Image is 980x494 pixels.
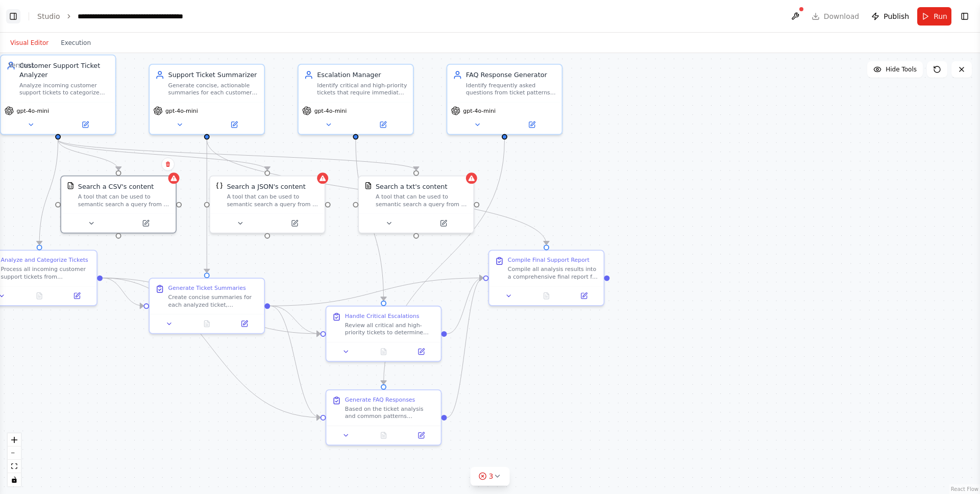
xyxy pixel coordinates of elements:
button: Open in side panel [208,119,260,130]
g: Edge from b30ab5f4-10fb-494c-921f-4b91849d5db9 to bd20353e-d217-493c-83e4-6ca615ddd0e6 [202,140,211,273]
g: Edge from bd20353e-d217-493c-83e4-6ca615ddd0e6 to f1f3d5b0-f2fa-46b5-be69-9990faf283e3 [270,301,320,422]
a: React Flow attribution [951,486,978,492]
button: Show right sidebar [958,9,972,23]
button: Open in side panel [119,218,172,229]
button: No output available [527,290,566,302]
div: Compile Final Support Report [508,256,590,264]
g: Edge from e4c2c87d-109d-4a08-8ed8-de716ff1f7e9 to f1f3d5b0-f2fa-46b5-be69-9990faf283e3 [103,274,320,423]
span: gpt-4o-mini [165,107,198,115]
button: Delete node [161,158,175,171]
div: FAQ Response Generator [466,70,556,80]
g: Edge from 59f2ed11-e145-4ecd-b1f8-58c66893a301 to 9c899065-71e4-41eb-bbc2-3010fa747746 [447,274,483,339]
g: Edge from ff027007-bf4c-419d-92a3-262e53e77f10 to f1f3d5b0-f2fa-46b5-be69-9990faf283e3 [379,140,509,384]
g: Edge from ddb6bd42-5f2f-4b91-ba90-7d7b8336d142 to 59f2ed11-e145-4ecd-b1f8-58c66893a301 [351,140,388,301]
div: TXTSearchToolSearch a txt's contentA tool that can be used to semantic search a query from a txt'... [358,176,474,234]
button: No output available [364,346,403,357]
div: FAQ Response GeneratorIdentify frequently asked questions from ticket patterns and generate sugge... [447,64,563,135]
button: No output available [20,290,59,302]
button: Open in side panel [417,218,470,229]
div: A tool that can be used to semantic search a query from a JSON's content. [227,193,318,208]
div: Customer Support Ticket Analyzer [19,61,110,80]
g: Edge from b30ab5f4-10fb-494c-921f-4b91849d5db9 to 9c899065-71e4-41eb-bbc2-3010fa747746 [202,140,551,245]
span: gpt-4o-mini [314,107,347,115]
button: Open in side panel [61,290,93,302]
button: Open in side panel [405,346,437,357]
button: Open in side panel [568,290,600,302]
div: Create concise summaries for each analyzed ticket, incorporating the urgency and topic classifica... [168,293,259,308]
div: Generate Ticket SummariesCreate concise summaries for each analyzed ticket, incorporating the urg... [149,278,265,334]
button: No output available [364,430,403,441]
div: Process all incoming customer support tickets from {ticket_source_format} format. For each ticket... [1,265,91,280]
div: React Flow controls [8,433,21,486]
button: Open in side panel [357,119,409,130]
div: Support Ticket SummarizerGenerate concise, actionable summaries for each customer support ticket,... [149,64,265,135]
span: Run [934,11,947,21]
nav: breadcrumb [37,11,192,21]
div: Escalation ManagerIdentify critical and high-priority tickets that require immediate escalation t... [298,64,414,135]
div: Compile all analysis results into a comprehensive final report for the support team. Integrate th... [508,265,598,280]
button: Open in side panel [405,430,437,441]
span: Publish [884,11,909,21]
button: zoom out [8,447,21,460]
g: Edge from e4c2c87d-109d-4a08-8ed8-de716ff1f7e9 to bd20353e-d217-493c-83e4-6ca615ddd0e6 [103,274,143,311]
button: 3 [471,467,510,486]
div: Generate FAQ ResponsesBased on the ticket analysis and common patterns identified, create suggest... [326,389,442,446]
g: Edge from f1f3d5b0-f2fa-46b5-be69-9990faf283e3 to 9c899065-71e4-41eb-bbc2-3010fa747746 [447,274,483,423]
div: Handle Critical EscalationsReview all critical and high-priority tickets to determine escalation ... [326,306,442,362]
span: 3 [489,471,494,481]
div: Handle Critical Escalations [345,312,419,320]
img: JSONSearchTool [216,182,224,189]
span: gpt-4o-mini [463,107,496,115]
button: toggle interactivity [8,473,21,486]
div: Generate FAQ Responses [345,396,415,404]
div: Analyze incoming customer support tickets to categorize them by urgency level (Critical, High, Me... [19,82,110,96]
g: Edge from bd20353e-d217-493c-83e4-6ca615ddd0e6 to 59f2ed11-e145-4ecd-b1f8-58c66893a301 [270,301,320,338]
button: Run [917,7,951,26]
g: Edge from 1dd0cd82-08cf-49b2-99ce-a4a24c6eed53 to f324e000-d8d5-478d-bdc9-b4ddfabed582 [53,140,421,170]
span: Hide Tools [886,65,917,73]
div: Escalation Manager [317,70,407,80]
button: zoom in [8,433,21,447]
div: Based on the ticket analysis and common patterns identified, create suggested response templates ... [345,405,435,420]
button: Execution [55,37,97,49]
span: gpt-4o-mini [16,107,49,115]
button: Show left sidebar [6,9,20,23]
div: Support Ticket Summarizer [168,70,259,80]
img: TXTSearchTool [364,182,372,189]
div: A tool that can be used to semantic search a query from a txt's content. [376,193,468,208]
button: Publish [867,7,913,26]
div: Generate concise, actionable summaries for each customer support ticket, highlighting key details... [168,82,259,96]
button: Open in side panel [59,119,111,130]
div: Search a txt's content [376,182,447,191]
button: Hide Tools [867,61,923,78]
div: Generate Ticket Summaries [168,284,246,292]
button: Open in side panel [228,318,260,329]
div: Identify frequently asked questions from ticket patterns and generate suggested template response... [466,82,556,96]
button: Visual Editor [4,37,55,49]
div: Search a JSON's content [227,182,305,191]
g: Edge from bd20353e-d217-493c-83e4-6ca615ddd0e6 to 9c899065-71e4-41eb-bbc2-3010fa747746 [270,274,483,311]
div: Identify critical and high-priority tickets that require immediate escalation to senior support s... [317,82,407,96]
div: Search a CSV's content [78,182,154,191]
div: Analyze and Categorize Tickets [1,256,88,264]
div: Version 1 [8,61,35,69]
div: Compile Final Support ReportCompile all analysis results into a comprehensive final report for th... [488,250,605,306]
g: Edge from 1dd0cd82-08cf-49b2-99ce-a4a24c6eed53 to e4c2c87d-109d-4a08-8ed8-de716ff1f7e9 [35,140,63,245]
button: Open in side panel [268,218,321,229]
div: JSONSearchToolSearch a JSON's contentA tool that can be used to semantic search a query from a JS... [209,176,326,234]
button: fit view [8,460,21,473]
div: Review all critical and high-priority tickets to determine escalation requirements. Identify tick... [345,322,435,336]
a: Studio [37,12,60,20]
button: Open in side panel [505,119,558,130]
img: CSVSearchTool [67,182,75,189]
div: CSVSearchToolSearch a CSV's contentA tool that can be used to semantic search a query from a CSV'... [60,176,177,234]
g: Edge from 1dd0cd82-08cf-49b2-99ce-a4a24c6eed53 to b6f72a1c-f942-4aeb-aac6-b116b623cc26 [53,140,123,170]
div: A tool that can be used to semantic search a query from a CSV's content. [78,193,170,208]
button: No output available [187,318,227,329]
